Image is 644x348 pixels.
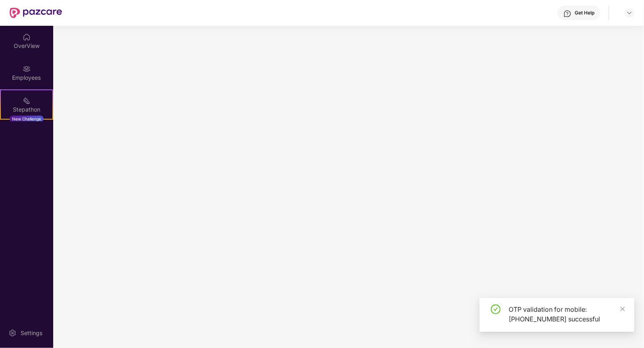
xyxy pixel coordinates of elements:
[491,304,501,314] span: check-circle
[1,106,52,114] div: Stepathon
[8,329,17,337] img: svg+xml;base64,PHN2ZyBpZD0iU2V0dGluZy0yMHgyMCIgeG1sbnM9Imh0dHA6Ly93d3cudzMub3JnLzIwMDAvc3ZnIiB3aW...
[18,329,45,337] div: Settings
[23,65,31,73] img: svg+xml;base64,PHN2ZyBpZD0iRW1wbG95ZWVzIiB4bWxucz0iaHR0cDovL3d3dy53My5vcmcvMjAwMC9zdmciIHdpZHRoPS...
[575,10,594,16] div: Get Help
[563,10,571,18] img: svg+xml;base64,PHN2ZyBpZD0iSGVscC0zMngzMiIgeG1sbnM9Imh0dHA6Ly93d3cudzMub3JnLzIwMDAvc3ZnIiB3aWR0aD...
[10,8,62,18] img: New Pazcare Logo
[10,116,44,122] div: New Challenge
[509,304,625,324] div: OTP validation for mobile: [PHONE_NUMBER] successful
[23,33,31,41] img: svg+xml;base64,PHN2ZyBpZD0iSG9tZSIgeG1sbnM9Imh0dHA6Ly93d3cudzMub3JnLzIwMDAvc3ZnIiB3aWR0aD0iMjAiIG...
[626,10,633,16] img: svg+xml;base64,PHN2ZyBpZD0iRHJvcGRvd24tMzJ4MzIiIHhtbG5zPSJodHRwOi8vd3d3LnczLm9yZy8yMDAwL3N2ZyIgd2...
[620,306,625,312] span: close
[23,97,31,105] img: svg+xml;base64,PHN2ZyB4bWxucz0iaHR0cDovL3d3dy53My5vcmcvMjAwMC9zdmciIHdpZHRoPSIyMSIgaGVpZ2h0PSIyMC...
